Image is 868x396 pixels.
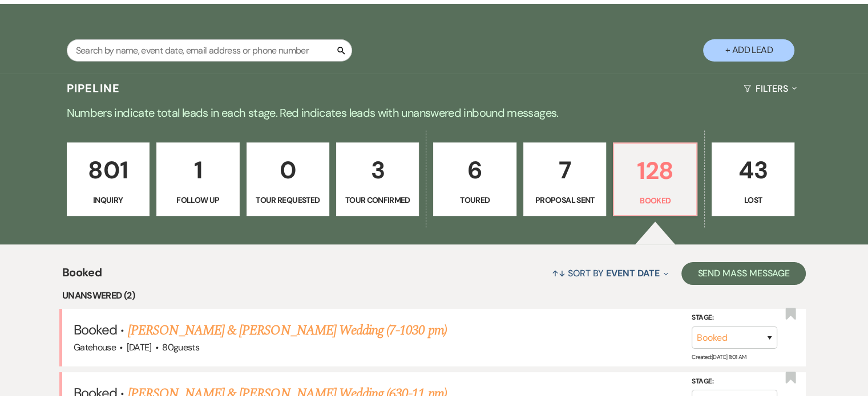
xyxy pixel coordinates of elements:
span: Event Date [606,267,659,279]
p: Tour Confirmed [344,194,411,206]
button: + Add Lead [703,39,794,62]
a: 0Tour Requested [247,142,329,217]
li: Unanswered (2) [62,288,806,303]
p: 0 [254,151,322,189]
p: 7 [531,151,599,189]
a: 1Follow Up [156,142,239,217]
p: 1 [164,151,232,189]
span: Created: [DATE] 11:01 AM [692,353,746,361]
p: 128 [621,152,689,190]
p: 43 [719,151,787,189]
button: Send Mass Message [681,262,806,285]
p: Inquiry [74,194,142,206]
p: 6 [441,151,508,189]
span: Gatehouse [74,341,116,353]
button: Sort By Event Date [547,258,673,288]
p: Proposal Sent [531,194,599,206]
label: Stage: [692,312,777,324]
a: 6Toured [433,142,516,217]
p: Follow Up [164,194,232,206]
h3: Pipeline [67,80,120,96]
p: Tour Requested [254,194,322,206]
label: Stage: [692,375,777,388]
p: 801 [74,151,142,189]
a: 43Lost [712,142,794,217]
span: 80 guests [162,341,199,353]
p: Lost [719,194,787,206]
a: 3Tour Confirmed [336,142,419,217]
p: Toured [441,194,508,206]
p: Numbers indicate total leads in each stage. Red indicates leads with unanswered inbound messages. [23,104,845,122]
span: Booked [62,264,102,288]
span: Booked [74,321,117,338]
button: Filters [739,74,801,104]
input: Search by name, event date, email address or phone number [67,39,352,62]
a: 801Inquiry [67,142,150,217]
span: [DATE] [127,341,152,353]
a: 128Booked [613,142,697,217]
a: [PERSON_NAME] & [PERSON_NAME] Wedding (7-1030 pm) [128,320,447,341]
p: Booked [621,194,689,207]
a: 7Proposal Sent [523,142,606,217]
p: 3 [344,151,411,189]
span: ↑↓ [552,267,566,279]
